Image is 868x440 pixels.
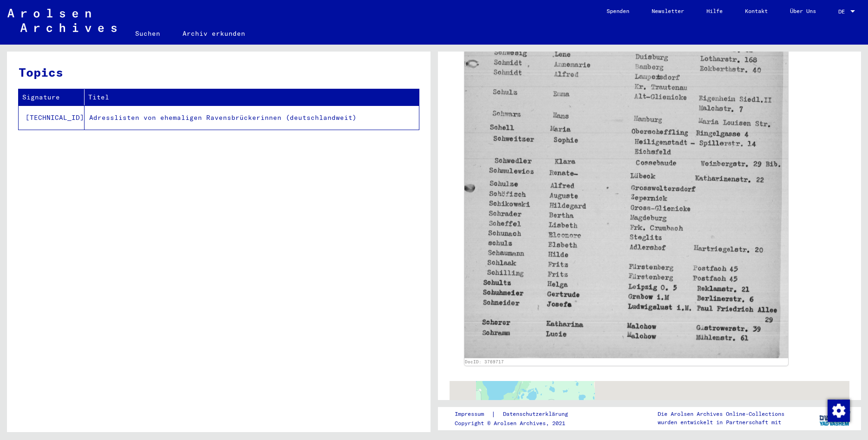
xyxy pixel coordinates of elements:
[658,418,784,427] p: wurden entwickelt in Partnerschaft mit
[496,409,579,419] a: Datenschutzerklärung
[817,407,852,430] img: yv_logo.png
[455,409,579,419] div: |
[658,410,784,418] p: Die Arolsen Archives Online-Collections
[7,9,117,32] img: Arolsen_neg.svg
[19,105,85,130] td: [TECHNICAL_ID]
[85,89,419,105] th: Titel
[828,400,850,422] img: Zustimmung ändern
[171,22,256,45] a: Archiv erkunden
[465,359,504,364] a: DocID: 3769717
[838,8,848,15] span: DE
[124,22,171,45] a: Suchen
[455,409,491,419] a: Impressum
[827,399,849,421] div: Zustimmung ändern
[19,63,418,81] h3: Topics
[85,105,419,130] td: Adresslisten von ehemaligen Ravensbrückerinnen (deutschlandweit)
[455,419,579,427] p: Copyright © Arolsen Archives, 2021
[19,89,85,105] th: Signature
